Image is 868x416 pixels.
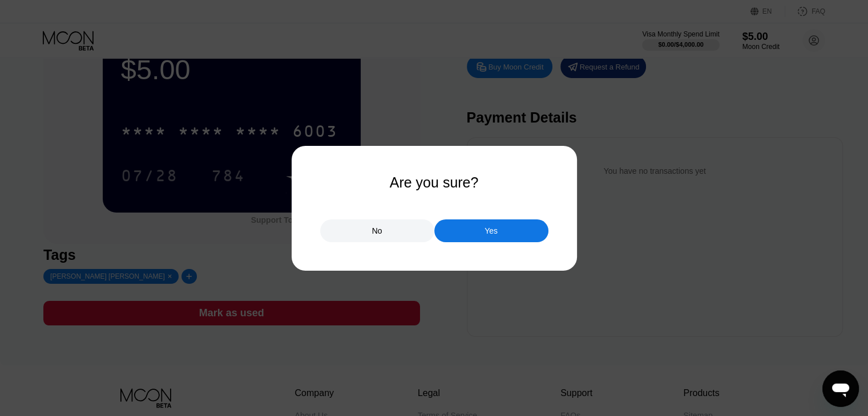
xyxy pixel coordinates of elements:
div: Yes [434,219,548,242]
iframe: Button to launch messaging window [822,370,859,407]
div: No [372,226,382,236]
div: Are you sure? [390,174,479,191]
div: No [320,219,434,242]
div: Yes [485,226,498,236]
